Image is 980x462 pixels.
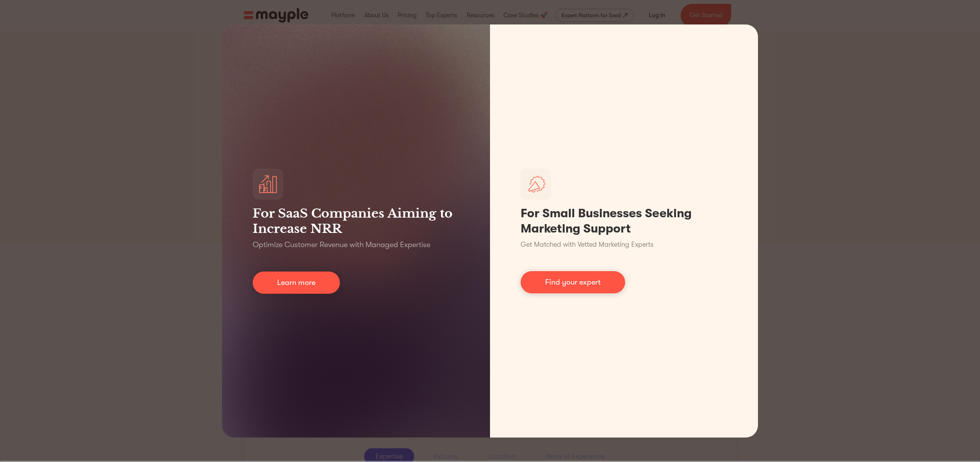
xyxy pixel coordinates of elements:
a: Find your expert [521,271,625,293]
p: Optimize Customer Revenue with Managed Expertise [253,239,430,250]
h1: For Small Businesses Seeking Marketing Support [521,206,727,236]
h3: For SaaS Companies Aiming to Increase NRR [253,206,459,236]
a: Learn more [253,272,340,294]
p: Get Matched with Vetted Marketing Experts [521,239,653,250]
